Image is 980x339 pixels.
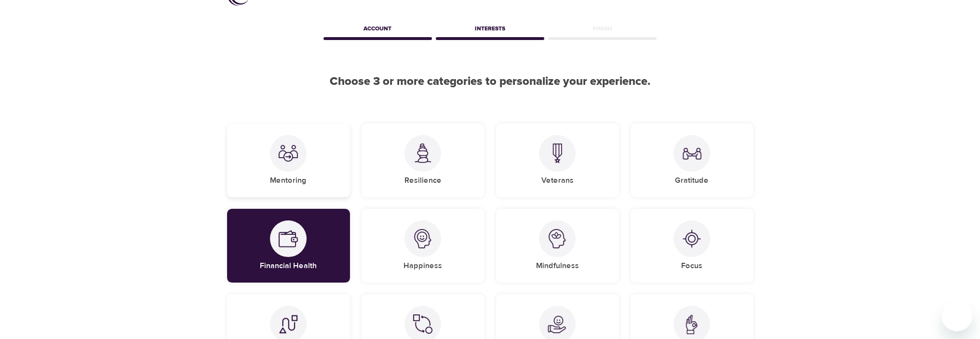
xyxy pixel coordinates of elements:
[413,143,432,163] img: Resilience
[548,314,567,334] img: Compassion + Kindness
[631,123,753,197] div: GratitudeGratitude
[403,261,442,271] h5: Happiness
[404,176,442,186] h5: Resilience
[227,75,753,89] h2: Choose 3 or more categories to personalize your experience.
[496,123,619,197] div: VeteransVeterans
[941,300,972,331] iframe: Button to launch messaging window
[682,229,701,248] img: Focus
[631,209,753,283] div: FocusFocus
[548,229,567,248] img: Mindfulness
[675,176,709,186] h5: Gratitude
[279,229,298,248] img: Financial Health
[413,314,432,334] img: Transformation
[227,123,350,197] div: MentoringMentoring
[681,261,702,271] h5: Focus
[682,144,701,163] img: Gratitude
[227,209,350,283] div: Financial HealthFinancial Health
[279,314,298,334] img: Life Transitions
[279,144,298,163] img: Mentoring
[496,209,619,283] div: MindfulnessMindfulness
[541,176,574,186] h5: Veterans
[682,314,701,334] img: Acceptance
[413,229,432,248] img: Happiness
[260,261,317,271] h5: Financial Health
[362,209,484,283] div: HappinessHappiness
[548,143,567,163] img: Veterans
[270,176,307,186] h5: Mentoring
[536,261,579,271] h5: Mindfulness
[362,123,484,197] div: ResilienceResilience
